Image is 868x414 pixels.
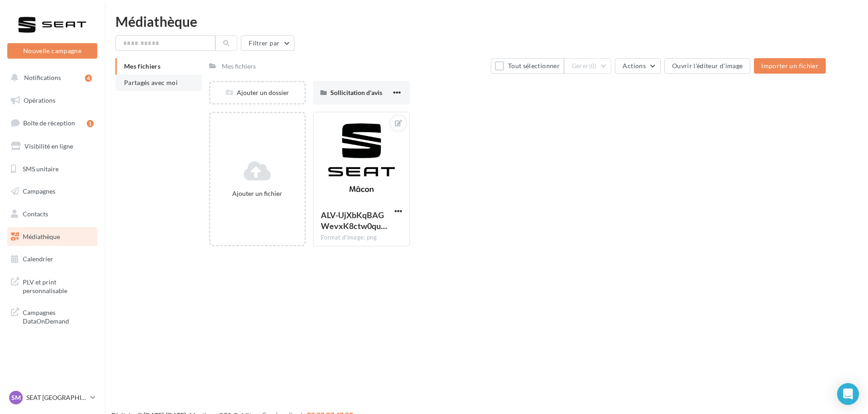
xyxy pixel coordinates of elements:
[5,113,99,133] a: Boîte de réception1
[87,120,94,127] div: 1
[85,75,92,82] div: 4
[5,303,99,329] a: Campagnes DataOnDemand
[214,189,301,198] div: Ajouter un fichier
[321,234,402,242] div: Format d'image: png
[321,210,387,231] span: ALV-UjXbKqBAGWevxK8ctw0quBypPnS3l7m2NnrgW4M_PdY-1XKyJQNX
[23,119,75,127] span: Boîte de réception
[23,306,94,326] span: Campagnes DataOnDemand
[115,15,857,28] div: Médiathèque
[24,96,55,104] span: Opérations
[615,58,660,74] button: Actions
[23,187,55,195] span: Campagnes
[7,43,97,59] button: Nouvelle campagne
[241,35,294,51] button: Filtrer par
[124,79,178,86] span: Partagés avec moi
[664,58,750,74] button: Ouvrir l'éditeur d'image
[564,58,612,74] button: Gérer(0)
[589,62,597,70] span: (0)
[11,393,21,402] span: SM
[5,68,95,87] button: Notifications 4
[5,160,99,179] a: SMS unitaire
[837,383,859,405] div: Open Intercom Messenger
[5,182,99,201] a: Campagnes
[761,62,818,70] span: Importer un fichier
[222,62,256,71] div: Mes fichiers
[5,205,99,224] a: Contacts
[23,165,59,172] span: SMS unitaire
[330,89,382,96] span: Sollicitation d'avis
[23,233,60,240] span: Médiathèque
[5,91,99,110] a: Opérations
[23,255,53,263] span: Calendrier
[26,393,87,402] p: SEAT [GEOGRAPHIC_DATA]
[754,58,826,74] button: Importer un fichier
[5,272,99,299] a: PLV et print personnalisable
[5,137,99,156] a: Visibilité en ligne
[491,58,564,74] button: Tout sélectionner
[210,88,304,97] div: Ajouter un dossier
[25,142,73,150] span: Visibilité en ligne
[124,62,160,70] span: Mes fichiers
[23,276,94,295] span: PLV et print personnalisable
[5,249,99,269] a: Calendrier
[24,74,61,81] span: Notifications
[623,62,645,70] span: Actions
[7,389,97,406] a: SM SEAT [GEOGRAPHIC_DATA]
[23,210,48,218] span: Contacts
[5,227,99,246] a: Médiathèque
